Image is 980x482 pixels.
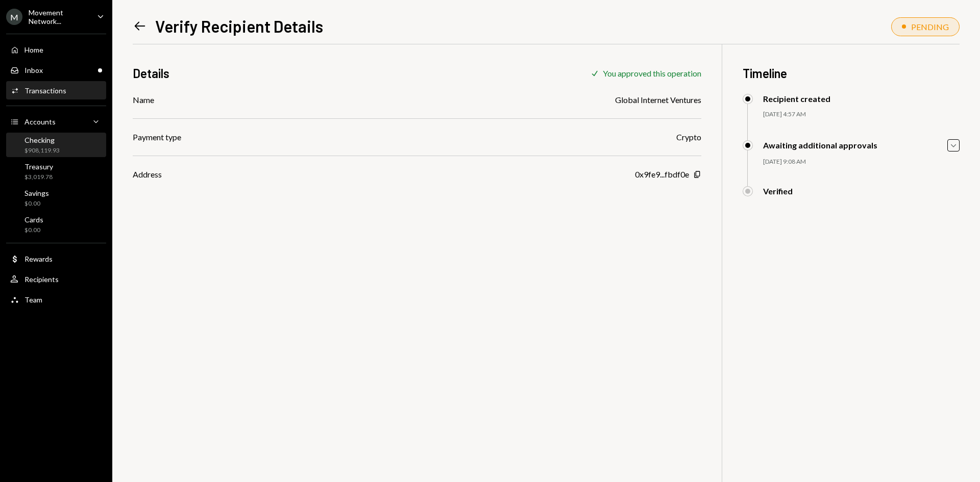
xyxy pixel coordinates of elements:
div: Recipient created [763,94,830,104]
h3: Timeline [743,65,960,82]
div: Inbox [24,66,43,74]
div: $908,119.93 [24,146,60,155]
h1: Verify Recipient Details [155,16,323,36]
div: [DATE] 4:57 AM [763,110,960,119]
div: Awaiting additional approvals [763,140,877,150]
a: Team [6,290,106,309]
a: Treasury$3,019.78 [6,159,106,184]
div: Address [133,168,162,181]
h3: Details [133,65,169,82]
div: $3,019.78 [24,173,53,182]
div: Home [24,45,43,54]
a: Transactions [6,81,106,99]
div: Accounts [24,117,56,126]
div: $0.00 [24,226,43,235]
div: Rewards [24,255,53,263]
a: Accounts [6,112,106,131]
div: Checking [24,136,60,144]
div: [DATE] 9:08 AM [763,158,960,166]
div: Savings [24,189,49,197]
a: Cards$0.00 [6,212,106,237]
div: Payment type [133,131,181,143]
a: Savings$0.00 [6,186,106,210]
a: Inbox [6,61,106,79]
div: Cards [24,215,43,224]
div: PENDING [911,22,949,32]
div: Recipients [24,275,59,284]
div: 0x9fe9...fbdf0e [635,168,689,181]
div: You approved this operation [603,68,701,78]
div: Name [133,94,154,106]
div: $0.00 [24,199,49,208]
div: M [6,9,22,25]
div: Treasury [24,162,53,171]
a: Checking$908,119.93 [6,133,106,157]
div: Crypto [676,131,701,143]
a: Home [6,40,106,59]
div: Transactions [24,86,66,95]
div: Global Internet Ventures [615,94,701,106]
div: Movement Network... [29,8,89,26]
div: Team [24,295,42,304]
a: Recipients [6,270,106,288]
div: Verified [763,186,793,196]
a: Rewards [6,249,106,268]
